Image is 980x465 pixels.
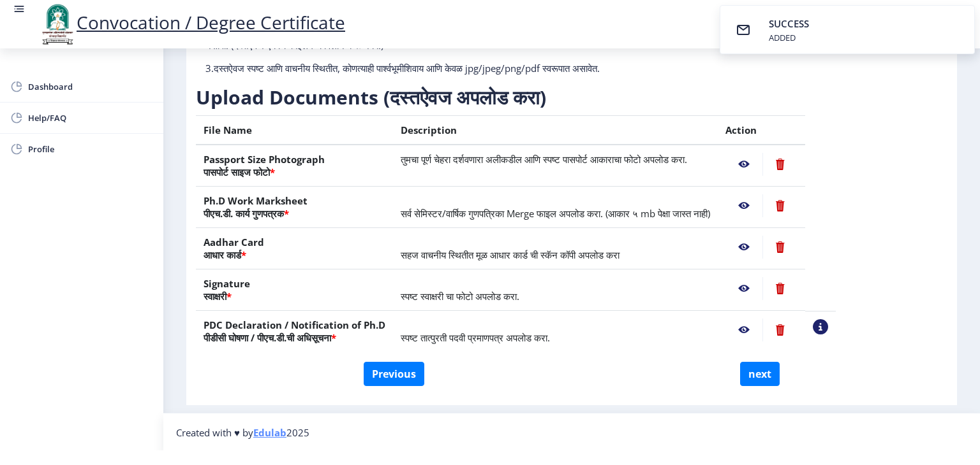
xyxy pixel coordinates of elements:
th: Description [393,116,718,145]
span: Profile [28,141,153,157]
span: स्पष्ट स्वाक्षरी चा फोटो अपलोड करा. [401,290,519,303]
th: Passport Size Photograph पासपोर्ट साइज फोटो [196,145,393,187]
th: Ph.D Work Marksheet पीएच.डी. कार्य गुणपत्रक [196,187,393,228]
p: 3.दस्तऐवज स्पष्ट आणि वाचनीय स्थितीत, कोणत्याही पार्श्वभूमीशिवाय आणि केवळ jpg/jpeg/png/pdf स्वरूपा... [205,62,687,75]
nb-action: View File [725,236,762,259]
nb-action: Delete File [762,236,798,259]
nb-action: View File [725,318,762,341]
th: Signature स्वाक्षरी [196,269,393,311]
nb-action: Delete File [762,153,798,176]
span: Created with ♥ by 2025 [176,426,309,439]
span: Dashboard [28,79,153,94]
th: Aadhar Card आधार कार्ड [196,228,393,269]
th: Action [718,116,805,145]
span: SUCCESS [769,17,809,30]
span: स्पष्ट तात्पुरती पदवी प्रमाणपत्र अपलोड करा. [401,331,550,344]
th: File Name [196,116,393,145]
nb-action: Delete File [762,318,798,341]
button: next [740,362,780,386]
nb-action: View Sample PDC [813,319,828,334]
h3: Upload Documents (दस्तऐवज अपलोड करा) [196,85,836,110]
span: सर्व सेमिस्टर/वार्षिक गुणपत्रिका Merge फाइल अपलोड करा. (आकार ५ mb पेक्षा जास्त नाही) [401,207,710,220]
nb-action: View File [725,153,762,176]
nb-action: Delete File [762,194,798,217]
nb-action: Delete File [762,277,798,300]
span: Help/FAQ [28,110,153,125]
button: Previous [364,362,424,386]
th: PDC Declaration / Notification of Ph.D पीडीसी घोषणा / पीएच.डी.ची अधिसूचना [196,311,393,352]
nb-action: View File [725,277,762,300]
div: ADDED [769,32,812,43]
a: Edulab [253,426,286,439]
td: तुमचा पूर्ण चेहरा दर्शवणारा अलीकडील आणि स्पष्ट पासपोर्ट आकाराचा फोटो अपलोड करा. [393,145,718,187]
img: logo [38,3,77,46]
span: सहज वाचनीय स्थितीत मूळ आधार कार्ड ची स्कॅन कॉपी अपलोड करा [401,248,620,261]
nb-action: View File [725,194,762,217]
a: Convocation / Degree Certificate [38,10,345,34]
